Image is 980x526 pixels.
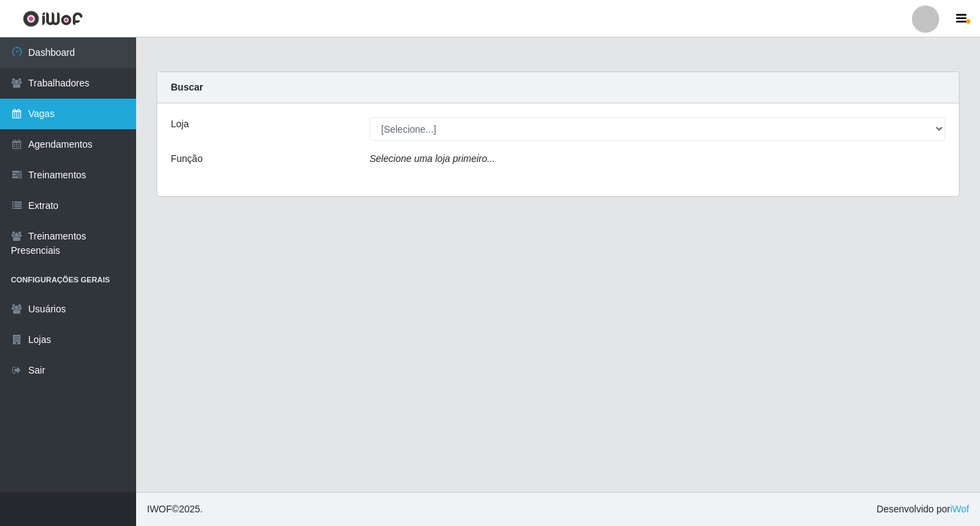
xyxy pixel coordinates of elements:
label: Loja [171,117,189,131]
label: Função [171,152,203,166]
span: © 2025 . [147,502,203,516]
img: CoreUI Logo [22,10,83,27]
span: IWOF [147,504,172,514]
i: Selecione uma loja primeiro... [370,153,495,164]
a: iWof [950,504,969,514]
strong: Buscar [171,82,203,93]
span: Desenvolvido por [877,502,969,516]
